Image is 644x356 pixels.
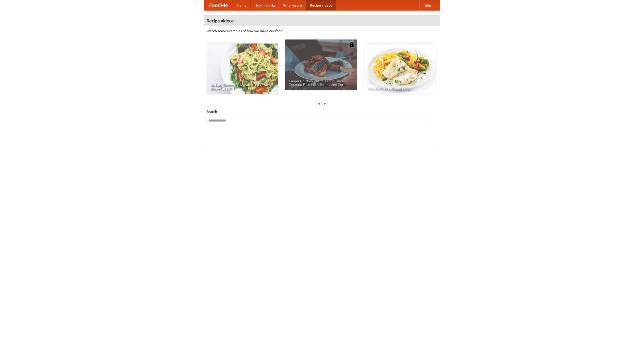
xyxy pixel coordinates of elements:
[207,28,437,33] p: Watch some examples of how we make our food!
[364,44,436,94] a: French Fries Fish and Chips
[323,100,327,107] div: »
[233,0,251,10] a: Home
[251,0,279,10] a: How it works
[204,16,440,26] h4: Recipe videos
[207,44,278,94] a: An Easy, Summery Tomato Pasta That's Ready for Fall
[210,83,274,90] span: An Easy, Summery Tomato Pasta That's Ready for Fall
[279,0,306,10] a: Who we are
[368,87,432,90] span: French Fries Fish and Chips
[317,100,321,107] div: «
[207,109,437,114] h5: Search
[419,0,435,10] a: Help
[306,0,336,10] a: Recipe videos
[349,42,354,47] img: 483408.png
[204,0,233,10] a: FoodMe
